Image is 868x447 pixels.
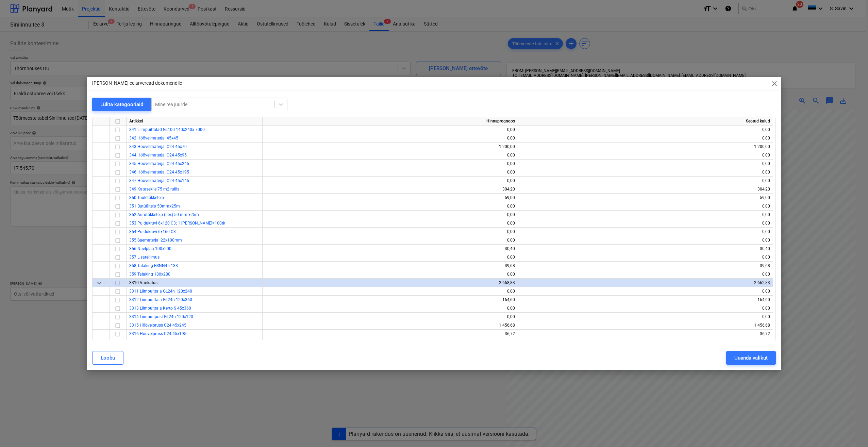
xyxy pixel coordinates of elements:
[129,246,171,251] a: 356 Naelplaa 100x200
[263,117,518,126] div: Hinnaprognoos
[92,98,151,111] button: Lülita kategooriaid
[129,289,192,294] a: 3311 Liimpuittala GL24h 120x240
[129,212,199,217] a: 352 Aurutõkketeip (flex) 50 mm x25m
[265,270,515,279] div: 0,00
[521,211,770,219] div: 0,00
[521,304,770,313] div: 0,00
[129,238,182,243] a: 355 Saematerjal 22x100mm
[521,313,770,321] div: 0,00
[521,219,770,228] div: 0,00
[127,117,263,126] div: Artikkel
[265,185,515,194] div: 304,20
[734,353,768,362] div: Uuenda valikut
[129,255,160,260] a: 357 Lisatellimus
[129,331,186,336] a: 3316 Höövelpruss C24 45x195
[129,153,187,158] a: 344 Höövelmaterjal C24 45x95
[265,321,515,330] div: 1 456,68
[129,221,225,226] a: 353 Puidukruvi 6x120 C3; 1 [PERSON_NAME]=100tk
[265,168,515,177] div: 0,00
[129,221,225,226] span: 353 Puidukruvi 6x120 C3; 1 karp=100tk
[129,272,170,277] a: 359 Talaking 180x280
[521,194,770,202] div: 59,00
[129,170,189,175] span: 346 Höövelmaterjal C24 45x195
[521,321,770,330] div: 1 456,68
[265,330,515,338] div: 36,72
[265,143,515,151] div: 1 200,00
[129,187,179,192] a: 349 Katusekile 75 m2 rullis
[726,351,776,365] button: Uuenda valikut
[521,253,770,262] div: 0,00
[521,160,770,168] div: 0,00
[265,279,515,287] div: 2 668,83
[265,287,515,296] div: 0,00
[265,151,515,160] div: 0,00
[265,211,515,219] div: 0,00
[521,202,770,211] div: 0,00
[521,143,770,151] div: 1 200,00
[518,117,773,126] div: Seotud kulud
[129,306,191,311] a: 3313 Liimpuittala Kerto S 45x360
[129,280,157,285] span: 3310 Varikatus
[129,136,178,140] a: 342 Höövelmaterjal 45x45
[521,338,770,347] div: 18,40
[521,228,770,236] div: 0,00
[265,219,515,228] div: 0,00
[265,304,515,313] div: 0,00
[521,185,770,194] div: 304,20
[129,204,180,209] a: 351 Butüülteip 50mmx25m
[265,228,515,236] div: 0,00
[92,351,123,365] button: Loobu
[101,353,115,362] div: Loobu
[265,194,515,202] div: 59,00
[521,296,770,304] div: 164,60
[265,313,515,321] div: 0,00
[95,279,103,287] span: keyboard_arrow_down
[129,195,164,200] a: 350 Tuuletõkketeip
[521,126,770,134] div: 0,00
[265,160,515,168] div: 0,00
[100,100,143,109] div: Lülita kategooriaid
[129,323,186,328] a: 3315 Höövelpruss C24 45x245
[265,296,515,304] div: 164,60
[521,134,770,143] div: 0,00
[265,177,515,185] div: 0,00
[129,297,192,302] a: 3312 Liimpuittala GL24h 120x360
[265,253,515,262] div: 0,00
[521,168,770,177] div: 0,00
[129,229,176,234] span: 354 Puidukruvi 6x160 C3
[265,262,515,270] div: 39,68
[265,126,515,134] div: 0,00
[129,144,187,149] a: 343 Höövelmaterjal C24 45x70
[265,202,515,211] div: 0,00
[265,236,515,245] div: 0,00
[521,330,770,338] div: 36,72
[129,178,189,183] a: 347 Höövelmaterjal C24 45x145
[521,177,770,185] div: 0,00
[521,236,770,245] div: 0,00
[521,270,770,279] div: 0,00
[521,287,770,296] div: 0,00
[521,279,770,287] div: 2 662,83
[129,263,178,268] span: 358 Talaking BSNN45-138
[265,245,515,253] div: 30,40
[521,245,770,253] div: 30,40
[129,161,189,166] span: 345 Höövelmaterjal C24 45x245
[129,314,193,319] a: 3314 Liimpuitpost GL24h 120x120
[129,127,205,132] a: 341 Liimpuittalad GL100 140x240x 7000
